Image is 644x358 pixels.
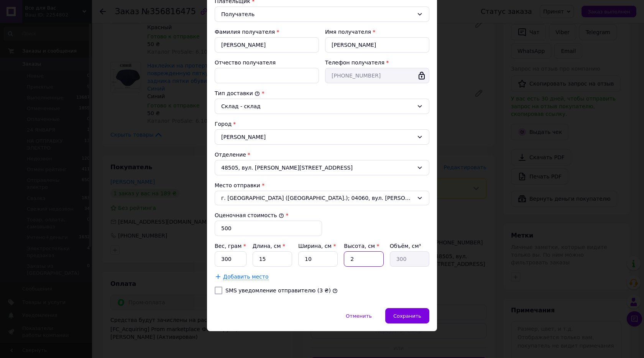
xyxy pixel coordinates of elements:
[225,287,331,294] label: SMS уведомление отправителю (3 ₴)
[215,212,284,218] label: Оценочная стоимость
[215,129,429,145] div: [PERSON_NAME]
[298,243,336,249] label: Ширина, см
[223,274,269,280] span: Добавить место
[215,181,429,189] div: Место отправки
[215,151,429,158] div: Отделение
[215,243,246,249] label: Вес, грам
[215,120,429,128] div: Город
[253,243,285,249] label: Длина, см
[221,10,414,18] div: Получатель
[344,243,379,249] label: Высота, см
[215,29,275,35] label: Фамилия получателя
[325,29,371,35] label: Имя получателя
[221,194,414,202] span: г. [GEOGRAPHIC_DATA] ([GEOGRAPHIC_DATA].); 04060, вул. [PERSON_NAME], 18
[325,59,384,66] label: Телефон получателя
[215,89,429,97] div: Тип доставки
[215,59,276,66] label: Отчество получателя
[393,313,421,319] span: Сохранить
[221,102,414,111] div: Склад - склад
[390,242,429,250] div: Объём, см³
[346,313,372,319] span: Отменить
[325,68,429,83] input: +380
[215,160,429,175] div: 48505, вул. [PERSON_NAME][STREET_ADDRESS]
